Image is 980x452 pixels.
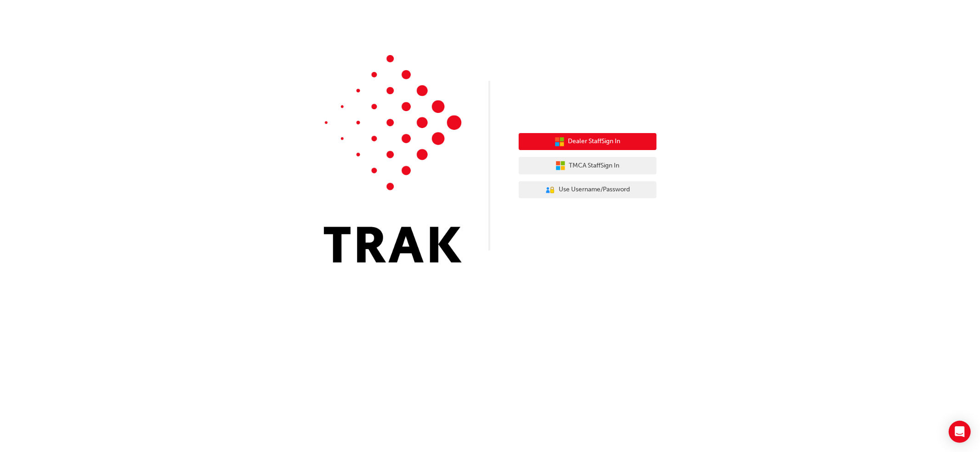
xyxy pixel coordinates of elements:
span: Use Username/Password [559,184,630,195]
div: Open Intercom Messenger [949,421,971,443]
button: TMCA StaffSign In [519,157,657,174]
span: Dealer Staff Sign In [568,136,621,147]
button: Dealer StaffSign In [519,133,657,151]
button: Use Username/Password [519,181,657,199]
img: Trak [324,55,462,262]
span: TMCA Staff Sign In [569,161,620,171]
